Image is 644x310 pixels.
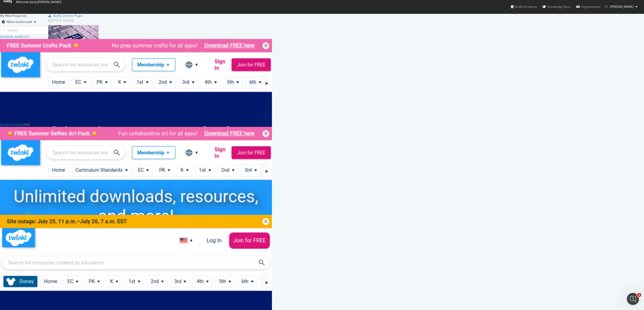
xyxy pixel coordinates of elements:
[53,14,83,18] div: Botify Chrome Plugin
[511,4,537,9] div: Botify Academy
[48,18,155,23] div: Botify news
[627,293,639,305] iframe: Intercom live chat
[24,123,30,127] div: Pro
[24,211,30,215] div: Pro
[576,4,601,9] div: Organizations
[610,5,633,9] span: Paul Beer
[637,293,641,297] span: 1
[48,25,99,51] img: Prepare for Black Friday 2025 by Prioritizing AI Search Visibility
[24,35,30,39] div: Pro
[601,3,641,11] button: [PERSON_NAME]
[7,20,32,23] div: Most recent crawl
[48,14,83,18] a: Botify Chrome Plugin
[542,4,571,9] div: Knowledge Base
